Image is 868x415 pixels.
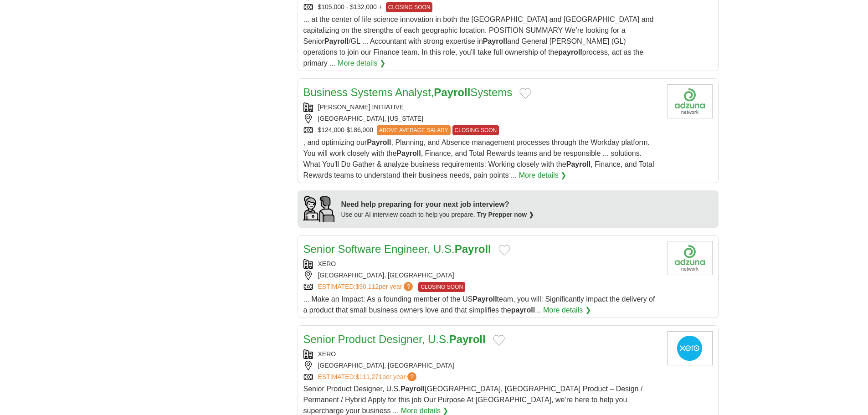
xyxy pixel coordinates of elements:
strong: Payroll [396,149,421,157]
a: Senior Product Designer, U.S.Payroll [303,333,486,345]
span: $90,112 [355,283,379,290]
div: Need help preparing for your next job interview? [341,199,534,210]
span: ? [407,372,416,381]
img: Company logo [667,84,713,118]
strong: payroll [511,306,535,314]
span: ... Make an Impact: As a founding member of the US team, you will: Significantly impact the deliv... [303,295,655,314]
strong: Payroll [324,37,349,45]
span: ABOVE AVERAGE SALARY [377,125,451,135]
div: XERO [303,259,660,269]
img: Company logo [667,331,713,365]
img: Company logo [667,241,713,275]
div: Use our AI interview coach to help you prepare. [341,210,534,220]
div: [GEOGRAPHIC_DATA], [GEOGRAPHIC_DATA] [303,271,660,280]
strong: Payroll [449,333,486,345]
a: Business Systems Analyst,PayrollSystems [303,86,513,98]
strong: Payroll [455,243,491,255]
a: More details ❯ [338,58,385,69]
span: , and optimizing our , Planning, and Absence management processes through the Workday platform. Y... [303,138,654,179]
span: $111,271 [355,373,382,380]
span: Senior Product Designer, U.S. [GEOGRAPHIC_DATA], [GEOGRAPHIC_DATA] Product – Design / Permanent /... [303,385,643,415]
button: Add to favorite jobs [498,245,510,256]
strong: Payroll [401,385,425,393]
span: ... at the center of life science innovation in both the [GEOGRAPHIC_DATA] and [GEOGRAPHIC_DATA] ... [303,15,654,67]
strong: Payroll [473,295,497,303]
button: Add to favorite jobs [493,335,505,346]
strong: Payroll [367,138,391,146]
div: [PERSON_NAME] INITIATIVE [303,102,660,112]
strong: Payroll [566,160,591,168]
div: $124,000-$186,000 [303,125,660,135]
a: ESTIMATED:$90,112per year? [318,282,415,292]
div: $105,000 - $132,000 + [303,2,660,12]
div: [GEOGRAPHIC_DATA], [GEOGRAPHIC_DATA] [303,361,660,370]
span: CLOSING SOON [418,282,465,292]
a: More details ❯ [543,305,591,316]
a: Senior Software Engineer, U.S.Payroll [303,243,491,255]
strong: Payroll [483,37,507,45]
span: CLOSING SOON [386,2,433,12]
div: XERO [303,349,660,359]
strong: payroll [558,48,582,56]
button: Add to favorite jobs [519,88,531,99]
strong: Payroll [434,86,470,98]
div: [GEOGRAPHIC_DATA], [US_STATE] [303,114,660,123]
a: More details ❯ [519,170,567,181]
a: ESTIMATED:$111,271per year? [318,372,419,382]
span: ? [404,282,413,291]
span: CLOSING SOON [452,125,499,135]
a: Try Prepper now ❯ [477,211,534,218]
